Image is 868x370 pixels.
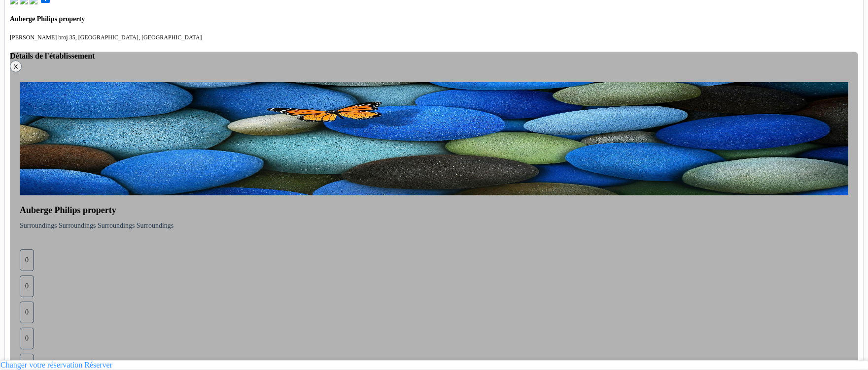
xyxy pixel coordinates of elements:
[20,205,848,216] h4: Auberge Philips property
[10,52,858,61] h4: Détails de l'établissement
[10,15,858,23] h4: Auberge Philips property
[20,249,34,271] div: 0
[20,302,34,323] div: 0
[20,328,34,349] div: 0
[20,222,174,229] span: Surroundings Surroundings Surroundings Surroundings
[10,34,202,41] small: [PERSON_NAME] broj 35, [GEOGRAPHIC_DATA], [GEOGRAPHIC_DATA]
[0,361,82,369] a: Changer votre réservation
[20,276,34,297] div: 0
[84,361,112,369] a: Réserver
[10,61,22,72] button: X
